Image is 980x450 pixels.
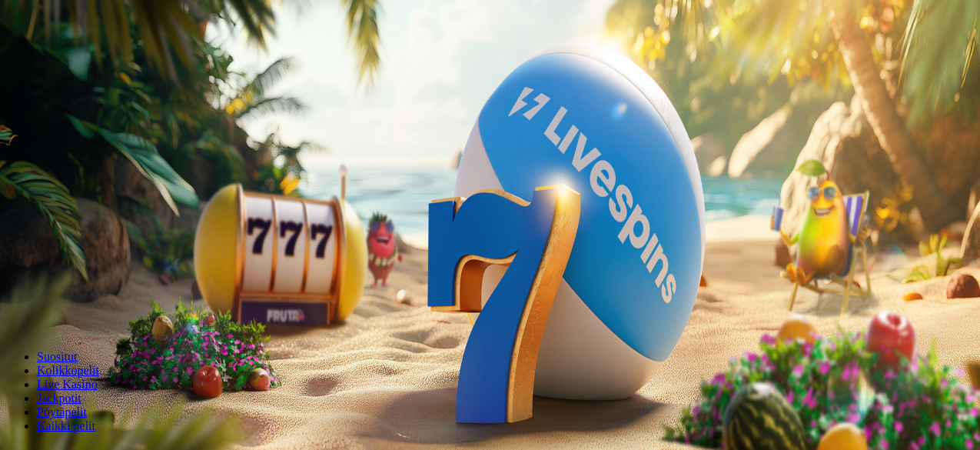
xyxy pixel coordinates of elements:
[37,405,87,418] span: Pöytäpelit
[37,419,95,432] span: Kaikki pelit
[6,324,974,433] nav: Lobby
[37,378,98,391] a: Live Kasino
[37,364,99,377] a: Kolikkopelit
[37,392,81,405] a: Jackpotit
[37,350,77,363] a: Suositut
